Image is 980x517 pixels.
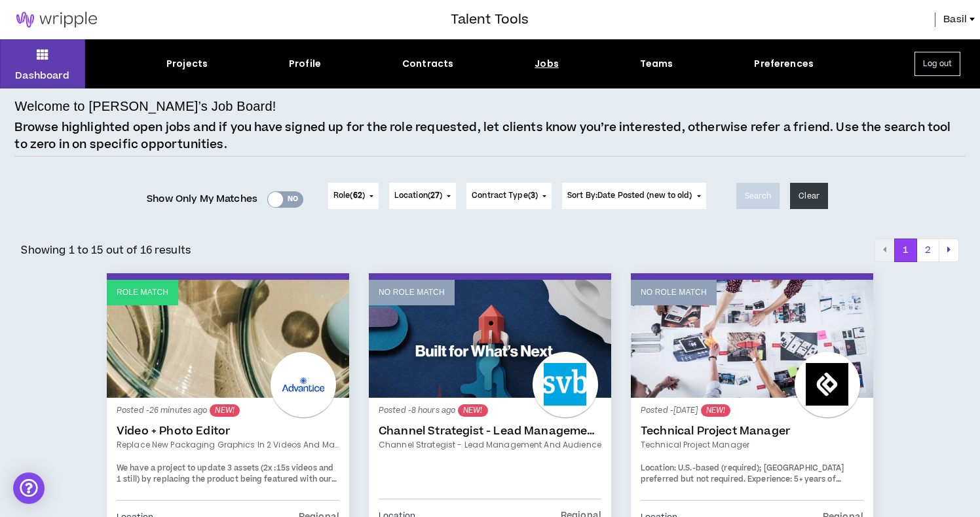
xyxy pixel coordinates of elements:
[379,439,601,451] a: Channel Strategist - Lead Management and Audience
[117,286,168,299] p: Role Match
[701,404,730,417] sup: NEW!
[641,463,844,486] span: U.S.-based (required); [GEOGRAPHIC_DATA] preferred but not required.
[875,239,959,262] nav: pagination
[117,439,339,451] a: Replace new packaging graphics in 2 videos and make them look real:)
[916,239,939,262] button: 2
[531,190,535,201] span: 3
[117,404,339,417] p: Posted - 26 minutes ago
[567,190,692,201] span: Sort By: Date Posted (new to old)
[451,10,529,29] h3: Talent Tools
[107,280,349,398] a: Role Match
[790,183,828,209] button: Clear
[640,57,673,71] div: Teams
[14,119,965,153] p: Browse highlighted open jobs and if you have signed up for the role requested, let clients know y...
[641,286,707,299] p: No Role Match
[641,425,863,438] a: Technical Project Manager
[117,425,339,438] a: Video + Photo Editor
[894,239,917,262] button: 1
[747,474,792,485] span: Experience:
[631,280,873,398] a: No Role Match
[166,57,208,71] div: Projects
[430,190,440,201] span: 27
[402,57,453,71] div: Contracts
[353,190,362,201] span: 62
[15,69,69,83] p: Dashboard
[21,242,191,258] p: Showing 1 to 15 out of 16 results
[641,439,863,451] a: Technical Project Manager
[736,183,780,209] button: Search
[369,280,611,398] a: No Role Match
[333,190,365,202] span: Role ( )
[210,404,239,417] sup: NEW!
[754,57,814,71] div: Preferences
[641,404,863,417] p: Posted - [DATE]
[379,404,601,417] p: Posted - 8 hours ago
[379,286,445,299] p: No Role Match
[117,463,337,508] span: We have a project to update 3 assets (2x :15s videos and 1 still) by replacing the product being ...
[14,96,276,116] h4: Welcome to [PERSON_NAME]’s Job Board!
[389,183,456,209] button: Location(27)
[562,183,706,209] button: Sort By:Date Posted (new to old)
[147,189,257,209] span: Show Only My Matches
[641,463,676,474] span: Location:
[458,404,487,417] sup: NEW!
[394,190,442,202] span: Location ( )
[328,183,379,209] button: Role(62)
[943,12,967,27] span: Basil
[466,183,552,209] button: Contract Type(3)
[914,52,960,76] button: Log out
[289,57,321,71] div: Profile
[13,472,45,504] div: Open Intercom Messenger
[472,190,538,202] span: Contract Type ( )
[379,425,601,438] a: Channel Strategist - Lead Management and Audience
